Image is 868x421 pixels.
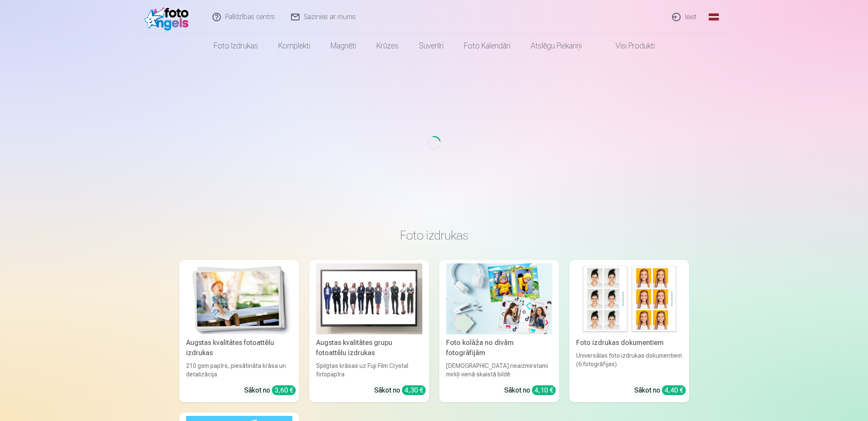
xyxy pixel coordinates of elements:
div: Spilgtas krāsas uz Fuji Film Crystal fotopapīra [313,362,426,379]
div: Sākot no [634,385,686,396]
a: Visi produkti [592,34,665,58]
a: Magnēti [320,34,366,58]
div: Foto kolāža no divām fotogrāfijām [443,338,556,358]
img: Augstas kvalitātes fotoattēlu izdrukas [186,263,292,334]
div: Universālas foto izdrukas dokumentiem (6 fotogrāfijas) [573,351,686,379]
div: Foto izdrukas dokumentiem [573,338,686,348]
div: Sākot no [244,385,296,396]
a: Suvenīri [409,34,454,58]
div: 4,30 € [402,385,426,395]
div: 4,40 € [662,385,686,395]
div: 210 gsm papīrs, piesātināta krāsa un detalizācija [183,362,296,379]
img: Augstas kvalitātes grupu fotoattēlu izdrukas [316,263,422,334]
a: Foto izdrukas [204,34,268,58]
a: Augstas kvalitātes fotoattēlu izdrukasAugstas kvalitātes fotoattēlu izdrukas210 gsm papīrs, piesā... [179,260,299,402]
div: Sākot no [504,385,556,396]
a: Komplekti [268,34,320,58]
div: [DEMOGRAPHIC_DATA] neaizmirstami mirkļi vienā skaistā bildē [443,362,556,379]
a: Atslēgu piekariņi [520,34,592,58]
div: Augstas kvalitātes grupu fotoattēlu izdrukas [313,338,426,358]
div: 4,10 € [532,385,556,395]
div: Sākot no [374,385,426,396]
div: 3,60 € [272,385,296,395]
a: Krūzes [366,34,409,58]
a: Foto kolāža no divām fotogrāfijāmFoto kolāža no divām fotogrāfijām[DEMOGRAPHIC_DATA] neaizmirstam... [439,260,559,402]
img: /fa1 [144,3,193,31]
a: Augstas kvalitātes grupu fotoattēlu izdrukasAugstas kvalitātes grupu fotoattēlu izdrukasSpilgtas ... [309,260,429,402]
img: Foto izdrukas dokumentiem [576,263,682,334]
a: Foto kalendāri [454,34,520,58]
h3: Foto izdrukas [186,228,682,243]
img: Foto kolāža no divām fotogrāfijām [446,263,552,334]
div: Augstas kvalitātes fotoattēlu izdrukas [183,338,296,358]
a: Foto izdrukas dokumentiemFoto izdrukas dokumentiemUniversālas foto izdrukas dokumentiem (6 fotogr... [569,260,689,402]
